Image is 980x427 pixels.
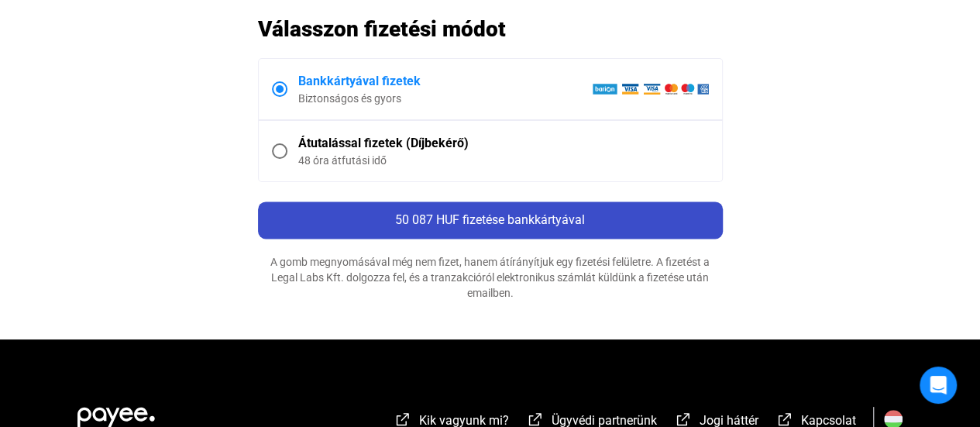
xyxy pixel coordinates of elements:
[298,72,592,91] div: Bankkártyával fizetek
[592,83,709,95] img: barion
[394,412,412,427] img: external-link-white
[920,367,957,404] div: Open Intercom Messenger
[258,254,723,301] div: A gomb megnyomásával még nem fizet, hanem átírányítjuk egy fizetési felületre. A fizetést a Legal...
[298,91,592,106] div: Biztonságos és gyors
[775,412,794,427] img: external-link-white
[395,212,585,227] span: 50 087 HUF fizetése bankkártyával
[298,153,709,168] div: 48 óra átfutási idő
[526,412,545,427] img: external-link-white
[258,15,723,43] h2: Válasszon fizetési módot
[674,412,693,427] img: external-link-white
[298,134,709,153] div: Átutalással fizetek (Díjbekérő)
[258,201,723,239] button: 50 087 HUF fizetése bankkártyával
